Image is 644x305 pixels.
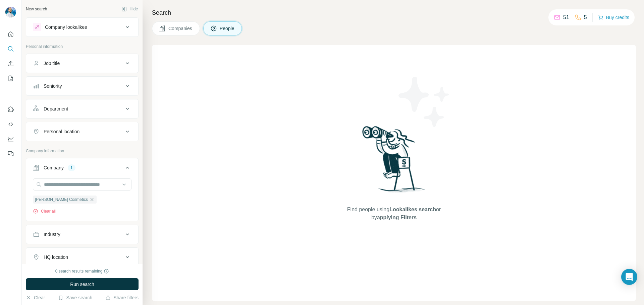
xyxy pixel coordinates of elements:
span: Lookalikes search [389,207,436,212]
button: Use Surfe on LinkedIn [5,103,16,116]
button: Quick start [5,28,16,40]
div: Department [44,105,68,112]
button: Feedback [5,148,16,160]
div: Company [44,164,64,171]
div: Seniority [44,83,62,89]
button: Personal location [26,124,138,140]
div: Job title [44,60,60,67]
span: People [220,25,235,32]
span: [PERSON_NAME] Cosmetics [35,197,88,203]
button: Company1 [26,160,138,178]
img: Surfe Illustration - Stars [394,72,454,132]
div: HQ location [44,254,68,260]
button: Enrich CSV [5,58,16,70]
button: Industry [26,226,138,242]
button: My lists [5,72,16,84]
button: HQ location [26,249,138,265]
span: Run search [70,281,94,288]
button: Seniority [26,78,138,94]
button: Clear all [33,208,56,214]
div: New search [26,6,47,12]
span: Find people using or by [340,206,447,222]
button: Share filters [105,294,139,301]
div: Company lookalikes [45,24,87,30]
button: Dashboard [5,133,16,145]
p: 51 [563,13,569,21]
button: Run search [26,278,139,290]
button: Use Surfe API [5,118,16,130]
button: Job title [26,55,138,71]
img: Surfe Illustration - Woman searching with binoculars [359,124,429,199]
img: Avatar [5,7,16,17]
button: Department [26,101,138,117]
button: Buy credits [598,13,629,22]
h4: Search [152,8,636,17]
button: Clear [26,294,45,301]
button: Hide [117,4,143,14]
div: Personal location [44,128,79,135]
div: 1 [68,165,75,171]
span: applying Filters [377,215,417,220]
span: Companies [168,25,193,32]
button: Save search [58,294,92,301]
button: Company lookalikes [26,19,138,35]
p: 5 [584,13,587,21]
div: Open Intercom Messenger [621,269,637,285]
p: Personal information [26,44,139,50]
button: Search [5,43,16,55]
div: 0 search results remaining [55,268,109,274]
p: Company information [26,148,139,154]
div: Industry [44,231,60,238]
